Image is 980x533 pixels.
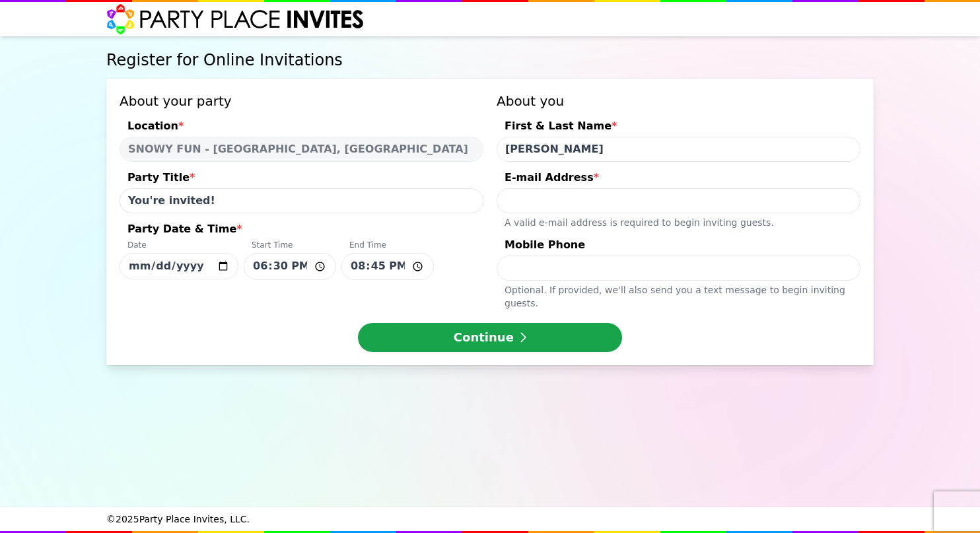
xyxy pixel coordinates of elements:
h1: Register for Online Invitations [106,50,874,71]
div: First & Last Name [497,118,860,137]
div: A valid e-mail address is required to begin inviting guests. [497,213,860,229]
input: Party Date & Time*DateStart TimeEnd Time [341,253,434,280]
input: First & Last Name* [497,137,860,162]
h3: About you [497,92,860,110]
img: Party Place Invites [106,3,365,35]
div: Party Title [120,170,483,188]
div: Start Time [244,240,336,253]
div: Optional. If provided, we ' ll also send you a text message to begin inviting guests. [497,281,860,310]
div: Mobile Phone [497,237,860,256]
h3: About your party [120,92,483,110]
div: Date [120,240,238,253]
input: E-mail Address*A valid e-mail address is required to begin inviting guests. [497,188,860,213]
button: Continue [358,323,622,352]
input: Mobile PhoneOptional. If provided, we'll also send you a text message to begin inviting guests. [497,256,860,281]
input: Party Date & Time*DateStart TimeEnd Time [120,253,238,279]
div: Location [120,118,483,137]
input: Party Title* [120,188,483,213]
select: Location* [120,137,483,162]
div: © 2025 Party Place Invites, LLC. [106,507,874,531]
div: E-mail Address [497,170,860,188]
div: End Time [341,240,434,253]
input: Party Date & Time*DateStart TimeEnd Time [244,253,336,280]
div: Party Date & Time [120,221,483,240]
